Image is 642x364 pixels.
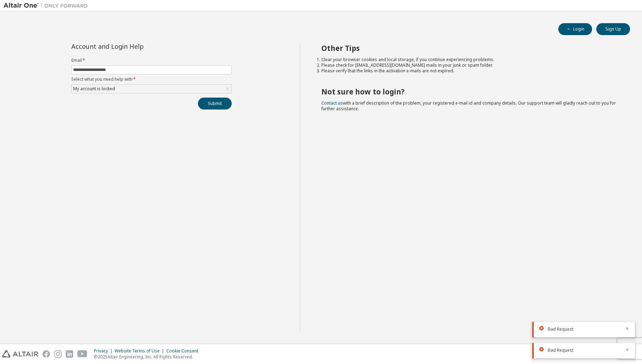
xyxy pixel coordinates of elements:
li: Please check for [EMAIL_ADDRESS][DOMAIN_NAME] mails in your junk or spam folder. [321,62,618,68]
h2: Other Tips [321,44,618,53]
a: Contact us [321,100,343,106]
label: Email [71,58,232,63]
img: facebook.svg [43,350,50,358]
h2: Not sure how to login? [321,87,618,96]
img: linkedin.svg [66,350,73,358]
button: Sign Up [596,23,630,35]
button: Login [558,23,592,35]
img: Altair One [4,2,91,9]
span: Bad Request [548,348,573,353]
label: Select what you need help with [71,77,232,82]
div: My account is locked [72,85,231,93]
img: instagram.svg [54,350,62,358]
div: Cookie Consent [166,348,203,354]
div: My account is locked [72,85,116,93]
li: Please verify that the links in the activation e-mails are not expired. [321,68,618,74]
div: Account and Login Help [71,44,200,49]
span: with a brief description of the problem, your registered e-mail id and company details. Our suppo... [321,100,616,112]
span: Bad Request [548,326,573,332]
p: © 2025 Altair Engineering, Inc. All Rights Reserved. [94,354,203,360]
div: Privacy [94,348,115,354]
li: Clear your browser cookies and local storage, if you continue experiencing problems. [321,57,618,62]
img: altair_logo.svg [2,350,38,358]
div: Website Terms of Use [115,348,166,354]
img: youtube.svg [77,350,88,358]
button: Submit [198,98,232,110]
